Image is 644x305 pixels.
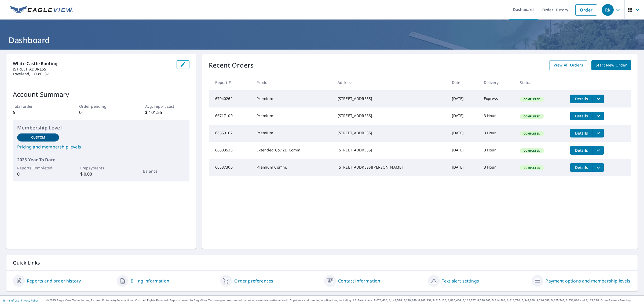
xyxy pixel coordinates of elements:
img: EV Logo [10,6,73,14]
p: Prepayments [80,165,122,171]
p: Custom [31,135,45,140]
td: Extended Cov 2D Comm [252,142,333,159]
td: Premium [252,90,333,107]
span: Completed [520,149,543,152]
button: detailsBtn-66603538 [570,146,593,155]
p: Balance [143,168,185,174]
span: View All Orders [554,62,583,69]
p: 0 [79,109,123,116]
th: Delivery [480,75,516,90]
td: 3 Hour [480,107,516,125]
button: filesDropdownBtn-66603538 [593,146,604,155]
td: Premium Comm. [252,159,333,176]
p: [STREET_ADDRESS] [13,67,172,72]
a: Pricing and membership levels [17,144,185,150]
td: Express [480,90,516,107]
td: [DATE] [448,107,480,125]
td: 66537300 [209,159,253,176]
p: Quick Links [13,259,631,266]
th: Date [448,75,480,90]
span: Details [573,148,590,153]
p: Membership Level [17,124,185,131]
p: 5 [13,109,57,116]
p: $ 0.00 [80,171,122,177]
div: [STREET_ADDRESS][PERSON_NAME] [338,165,443,170]
a: Billing information [131,278,169,284]
a: Order preferences [234,278,273,284]
td: [DATE] [448,142,480,159]
a: Text alert settings [442,278,479,284]
button: filesDropdownBtn-66717100 [593,112,604,120]
button: filesDropdownBtn-66659107 [593,129,604,137]
th: Product [252,75,333,90]
button: detailsBtn-66659107 [570,129,593,137]
button: detailsBtn-66717100 [570,112,593,120]
td: [DATE] [448,125,480,142]
td: 3 Hour [480,159,516,176]
th: Report # [209,75,253,90]
span: Start New Order [596,62,627,69]
p: 0 [17,171,59,177]
p: $ 101.55 [145,109,189,116]
td: 66603538 [209,142,253,159]
div: [STREET_ADDRESS] [338,96,443,101]
div: [STREET_ADDRESS] [338,130,443,136]
p: © 2025 Eagle View Technologies, Inc. and Pictometry International Corp. All Rights Reserved. Repo... [46,298,641,302]
span: Completed [520,114,543,118]
span: Completed [520,166,543,170]
th: Address [333,75,448,90]
span: Details [573,96,590,101]
td: Premium [252,107,333,125]
p: | [3,299,38,302]
button: filesDropdownBtn-66537300 [593,163,604,172]
td: 66717100 [209,107,253,125]
p: Recent Orders [209,60,254,70]
span: Details [573,131,590,136]
button: detailsBtn-67040262 [570,95,593,103]
td: 66659107 [209,125,253,142]
td: [DATE] [448,159,480,176]
p: Account Summary [13,90,189,99]
td: 3 Hour [480,142,516,159]
div: [STREET_ADDRESS] [338,113,443,118]
a: Start New Order [591,60,631,70]
td: Premium [252,125,333,142]
a: View All Orders [549,60,587,70]
p: Total order [13,103,57,109]
td: 3 Hour [480,125,516,142]
div: RK [602,4,614,16]
span: Details [573,113,590,118]
span: Details [573,165,590,170]
p: White Castle Roofing [13,60,172,67]
button: filesDropdownBtn-67040262 [593,95,604,103]
a: Reports and order history [27,278,81,284]
a: Order [575,4,597,16]
p: Loveland, CO 80537 [13,72,172,76]
td: 67040262 [209,90,253,107]
th: Status [515,75,566,90]
span: Completed [520,132,543,135]
button: detailsBtn-66537300 [570,163,593,172]
p: Avg. report cost [145,103,189,109]
span: Completed [520,97,543,101]
a: Privacy Policy [21,299,38,302]
p: 2025 Year To Date [17,157,185,163]
td: [DATE] [448,90,480,107]
div: [STREET_ADDRESS] [338,147,443,153]
a: Terms of Use [3,299,19,302]
h1: Dashboard [6,35,638,46]
p: Reports Completed [17,165,59,171]
p: Order pending [79,103,123,109]
a: Payment options and membership levels [546,278,630,284]
a: Contact information [338,278,380,284]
